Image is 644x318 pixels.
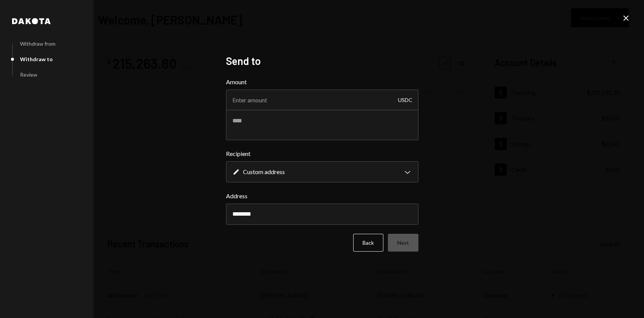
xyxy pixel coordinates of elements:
div: Withdraw to [20,56,53,62]
h2: Send to [226,54,418,68]
button: Back [353,234,383,252]
button: Recipient [226,161,418,182]
input: Enter amount [226,90,418,111]
label: Address [226,191,418,201]
label: Amount [226,77,418,86]
div: Review [20,71,37,78]
div: USDC [398,90,412,111]
div: Withdraw from [20,40,55,47]
label: Recipient [226,149,418,158]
